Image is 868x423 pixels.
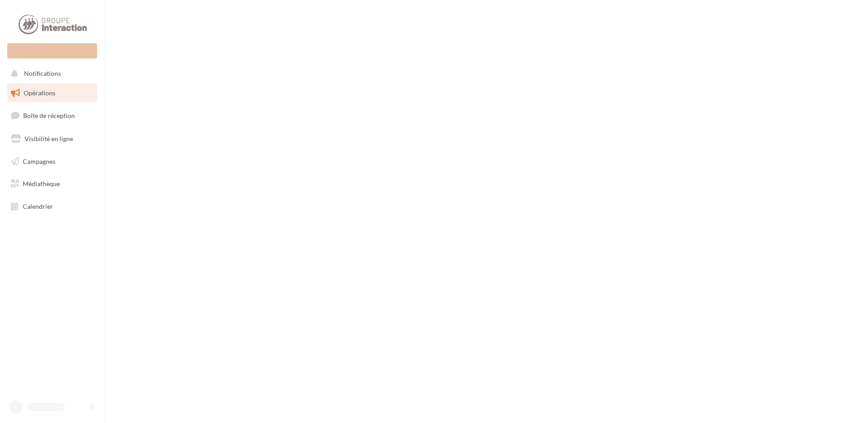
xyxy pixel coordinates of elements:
[23,180,60,187] span: Médiathèque
[7,43,97,59] div: Nouvelle campagne
[5,84,99,103] a: Opérations
[5,129,99,148] a: Visibilité en ligne
[23,157,55,165] span: Campagnes
[5,174,99,193] a: Médiathèque
[23,112,75,119] span: Boîte de réception
[24,89,55,97] span: Opérations
[5,197,99,216] a: Calendrier
[5,152,99,171] a: Campagnes
[24,70,61,78] span: Notifications
[23,202,53,210] span: Calendrier
[25,135,73,143] span: Visibilité en ligne
[5,106,99,125] a: Boîte de réception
